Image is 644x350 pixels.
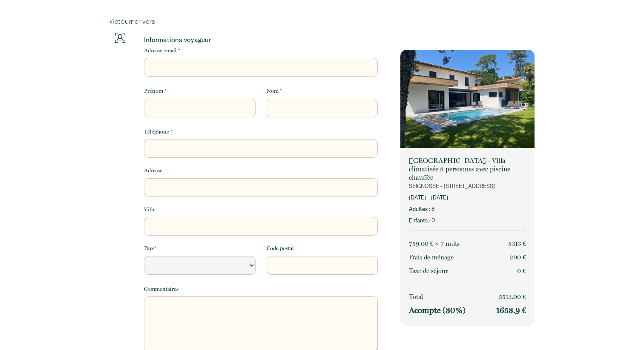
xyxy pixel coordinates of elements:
[144,205,155,214] label: Ville
[409,205,526,213] p: Adultes : 8
[144,166,162,175] label: Adresse
[508,239,526,249] p: 5313 €
[409,239,460,249] p: 759.00 € × 7 nuit
[144,87,167,95] label: Prénom *
[409,293,423,301] span: Total
[517,266,526,276] p: 0 €
[144,244,156,253] label: Pays
[409,305,466,316] p: Acompte (30%)
[409,252,454,262] p: Frais de ménage
[400,50,535,150] img: rental-image
[499,293,526,301] span: 5513.00 €
[509,252,526,262] p: 200 €
[144,128,172,136] label: Téléphone *
[109,17,535,26] a: Retourner vers
[115,33,125,43] img: guests-info
[409,193,526,202] p: [DATE] - [DATE]
[409,266,448,276] p: Taxe de séjour
[144,46,180,55] label: Adresse email *
[496,305,526,316] p: 1653.9 €
[457,240,460,248] span: s
[144,35,378,44] p: Informations voyageur
[144,256,255,275] select: Default select example
[144,285,178,293] label: Commentaires
[267,244,294,253] label: Code postal
[409,157,526,182] p: [GEOGRAPHIC_DATA] · Villa climatisée 8 personnes avec piscine chauffée
[409,216,526,225] p: Enfants : 0
[409,182,526,190] p: SEIGNOSSE - [STREET_ADDRESS]
[267,87,282,95] label: Nom *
